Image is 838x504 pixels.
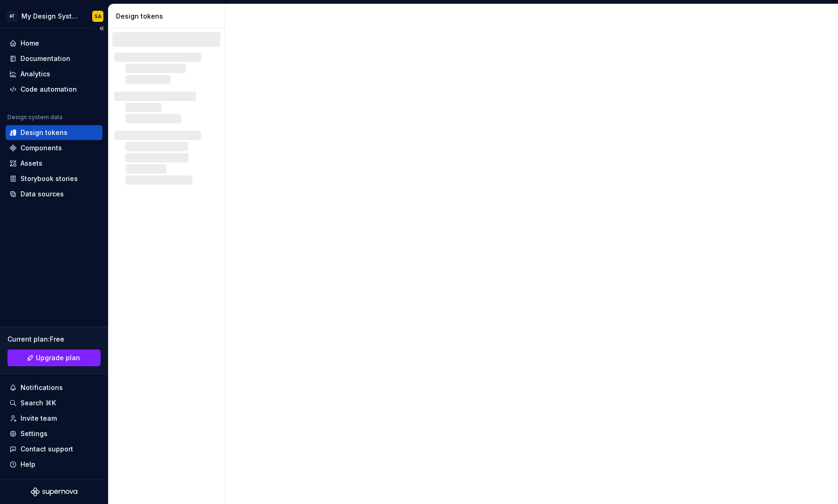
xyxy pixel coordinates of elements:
button: Notifications [6,380,102,395]
a: Code automation [6,82,102,97]
svg: Supernova Logo [31,487,77,497]
div: Design system data [7,114,62,121]
div: Documentation [20,54,70,63]
div: Settings [20,429,48,438]
button: Contact support [6,442,102,457]
a: Design tokens [6,125,102,140]
a: Settings [6,426,102,441]
button: Search ⌘K [6,396,102,410]
button: Upgrade plan [7,349,101,366]
div: Analytics [20,69,50,79]
div: SA [95,13,102,20]
div: Data sources [20,189,64,199]
div: Notifications [20,383,63,392]
div: Help [20,460,35,469]
span: Upgrade plan [36,353,80,363]
a: Analytics [6,67,102,81]
div: Design tokens [20,128,68,137]
button: Collapse sidebar [95,22,108,35]
div: Assets [20,159,42,168]
div: Code automation [20,85,77,94]
a: Components [6,141,102,155]
button: ATMy Design SystemSA [2,6,106,26]
a: Data sources [6,187,102,202]
div: Current plan : Free [7,335,101,344]
div: Search ⌘K [20,398,56,408]
div: Home [20,39,39,48]
div: Storybook stories [20,174,78,183]
div: Components [20,143,62,153]
a: Documentation [6,51,102,66]
div: Design tokens [116,12,221,21]
div: Invite team [20,414,57,423]
a: Assets [6,156,102,171]
a: Storybook stories [6,171,102,186]
div: AT [7,11,18,22]
a: Home [6,36,102,51]
div: Contact support [20,444,73,454]
a: Invite team [6,411,102,426]
button: Help [6,457,102,472]
div: My Design System [21,12,81,21]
